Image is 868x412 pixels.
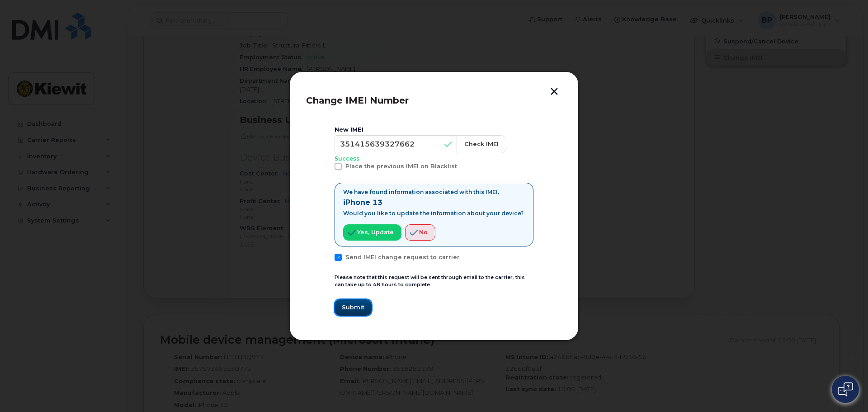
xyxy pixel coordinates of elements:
[306,95,409,106] span: Change IMEI Number
[345,254,460,260] span: Send IMEI change request to carrier
[342,303,364,312] span: Submit
[357,228,394,237] span: Yes, update
[343,224,401,241] button: Yes, update
[343,198,382,207] strong: iPhone 13
[335,155,533,163] p: Success
[419,228,428,237] span: No
[324,163,328,167] input: Place the previous IMEI on Blacklist
[343,210,524,217] p: Would you like to update the information about your device?
[335,126,533,133] div: New IMEI
[324,254,328,258] input: Send IMEI change request to carrier
[345,163,457,170] span: Place the previous IMEI on Blacklist
[335,299,372,316] button: Submit
[838,382,853,397] img: Open chat
[335,274,525,288] small: Please note that this request will be sent through email to the carrier, this can take up to 48 h...
[343,189,524,196] p: We have found information associated with this IMEI.
[405,224,435,241] button: No
[457,135,506,153] button: Check IMEI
